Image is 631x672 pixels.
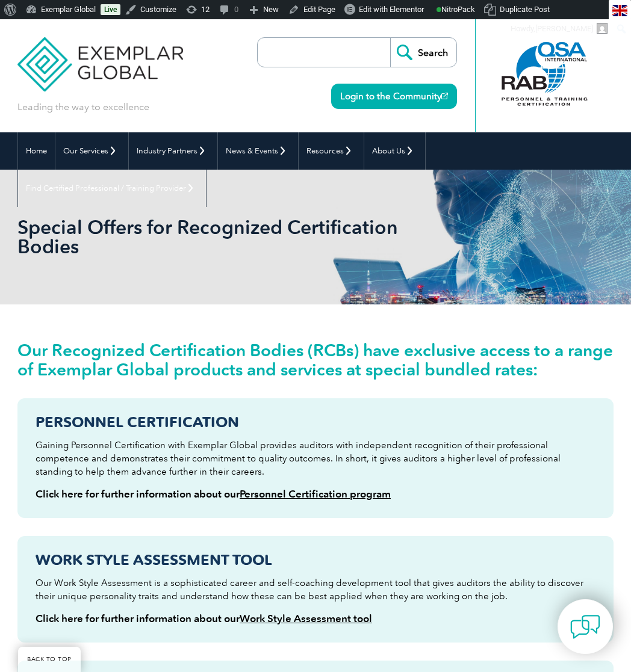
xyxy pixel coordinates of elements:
[129,132,217,170] a: Industry Partners
[240,612,372,624] a: Work Style Assessment tool
[299,132,364,170] a: Resources
[331,84,457,109] a: Login to the Community
[240,488,391,500] a: Personnel Certification program
[535,24,593,33] span: [PERSON_NAME]
[36,576,595,603] p: Our Work Style Assessment is a sophisticated career and self-coaching development tool that gives...
[36,551,272,569] strong: Work Style Assessment tool
[612,5,627,16] img: en
[17,218,435,256] h2: Special Offers for Recognized Certification Bodies
[18,647,81,672] a: BACK TO TOP
[441,93,448,99] img: open_square.png
[18,170,206,207] a: Find Certified Professional / Training Provider
[506,19,612,39] a: Howdy,
[55,132,128,170] a: Our Services
[36,612,595,624] h4: Click here for further information about our
[36,488,595,500] h4: Click here for further information about our
[17,19,183,91] img: Exemplar Global
[390,38,456,67] input: Search
[36,439,595,478] p: Gaining Personnel Certification with Exemplar Global provides auditors with independent recogniti...
[101,4,120,15] a: Live
[17,341,614,379] h2: Our Recognized Certification Bodies (RCBs) have exclusive access to a range of Exemplar Global pr...
[359,5,424,14] span: Edit with Elementor
[36,413,239,431] strong: Personnel Certification
[570,612,600,642] img: contact-chat.png
[218,132,298,170] a: News & Events
[17,100,149,114] p: Leading the way to excellence
[364,132,425,170] a: About Us
[18,132,55,170] a: Home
